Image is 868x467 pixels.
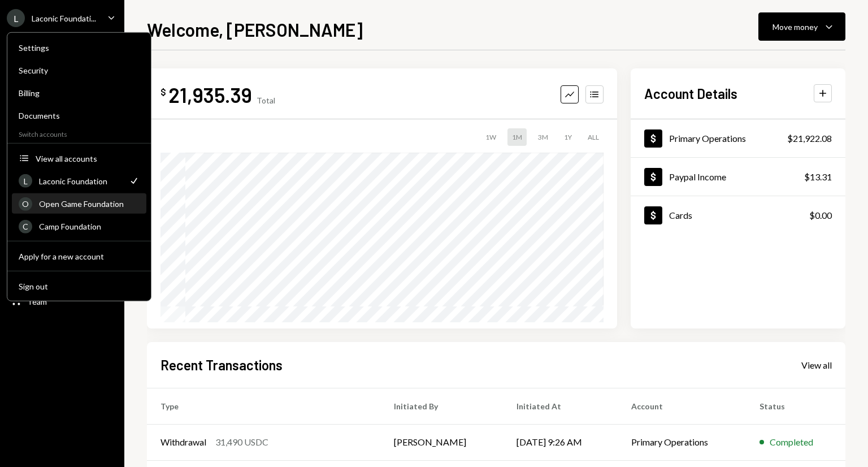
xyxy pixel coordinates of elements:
[631,158,845,196] a: Paypal Income$13.31
[19,219,32,233] div: C
[644,84,737,103] h2: Account Details
[39,176,121,185] div: Laconic Foundation
[669,133,746,144] div: Primary Operations
[19,111,140,120] div: Documents
[809,209,832,222] div: $0.00
[32,14,96,23] div: Laconic Foundati...
[160,356,283,374] h2: Recent Transactions
[168,82,252,107] div: 21,935.39
[19,88,140,98] div: Billing
[770,435,813,449] div: Completed
[12,83,146,103] a: Billing
[758,12,845,41] button: Move money
[19,251,140,261] div: Apply for a new account
[19,197,32,210] div: O
[669,171,726,182] div: Paypal Income
[215,435,268,449] div: 31,490 USDC
[12,247,146,267] button: Apply for a new account
[583,128,604,146] div: ALL
[618,388,746,424] th: Account
[669,210,692,220] div: Cards
[257,96,275,105] div: Total
[19,281,140,291] div: Sign out
[12,149,146,169] button: View all accounts
[19,174,32,188] div: L
[559,128,576,146] div: 1Y
[12,60,146,80] a: Security
[39,222,140,231] div: Camp Foundation
[772,21,818,33] div: Move money
[533,128,553,146] div: 3M
[19,43,140,53] div: Settings
[503,388,617,424] th: Initiated At
[481,128,501,146] div: 1W
[801,360,832,371] div: View all
[7,128,151,139] div: Switch accounts
[380,424,503,460] td: [PERSON_NAME]
[39,199,140,209] div: Open Game Foundation
[507,128,527,146] div: 1M
[801,358,832,371] a: View all
[12,216,146,236] a: CCamp Foundation
[787,132,832,145] div: $21,922.08
[12,193,146,214] a: OOpen Game Foundation
[7,291,118,312] a: Team
[7,9,25,27] div: L
[19,66,140,75] div: Security
[804,170,832,184] div: $13.31
[631,119,845,157] a: Primary Operations$21,922.08
[12,105,146,126] a: Documents
[160,435,206,449] div: Withdrawal
[147,388,380,424] th: Type
[27,297,47,306] div: Team
[618,424,746,460] td: Primary Operations
[12,37,146,58] a: Settings
[160,87,166,98] div: $
[380,388,503,424] th: Initiated By
[503,424,617,460] td: [DATE] 9:26 AM
[147,18,363,41] h1: Welcome, [PERSON_NAME]
[12,276,146,297] button: Sign out
[631,196,845,234] a: Cards$0.00
[36,153,140,163] div: View all accounts
[746,388,845,424] th: Status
